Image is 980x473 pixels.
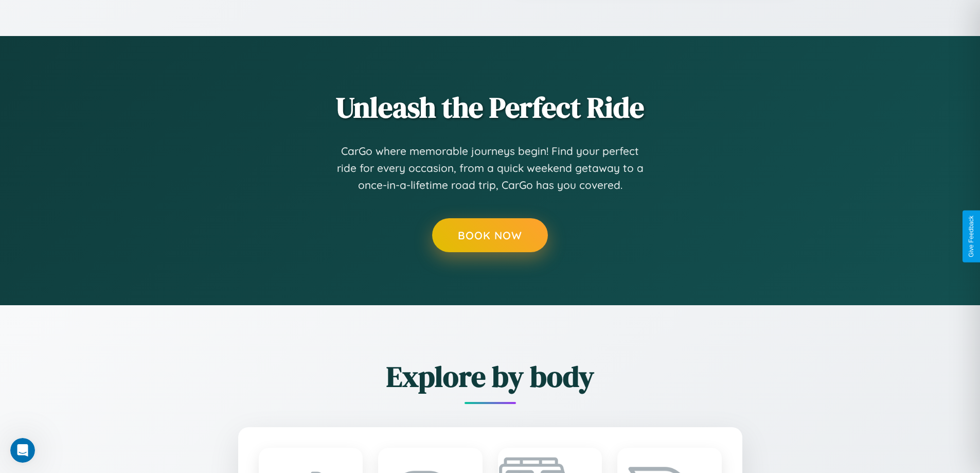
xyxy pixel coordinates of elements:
button: Book Now [432,218,548,252]
p: CarGo where memorable journeys begin! Find your perfect ride for every occasion, from a quick wee... [336,143,645,194]
iframe: Intercom live chat [10,438,35,463]
h2: Unleash the Perfect Ride [182,87,799,127]
h2: Explore by body [182,357,799,396]
div: Give Feedback [968,216,975,257]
